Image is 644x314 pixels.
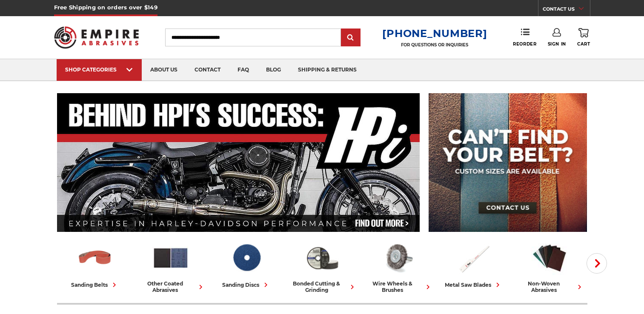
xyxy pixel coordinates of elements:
[65,66,133,73] div: SHOP CATEGORIES
[548,41,566,47] span: Sign In
[186,59,229,81] a: contact
[379,240,417,276] img: Wire Wheels & Brushes
[258,59,289,81] a: blog
[71,280,119,289] div: sanding belts
[342,29,359,46] input: Submit
[513,41,536,47] span: Reorder
[513,28,536,46] a: Reorder
[429,93,587,232] img: promo banner for custom belts.
[303,240,341,276] img: Bonded Cutting & Grinding
[228,240,265,276] img: Sanding Discs
[57,93,420,232] img: Banner for an interview featuring Horsepower Inc who makes Harley performance upgrades featured o...
[445,280,502,289] div: metal saw blades
[288,280,357,293] div: bonded cutting & grinding
[382,42,487,48] p: FOR QUESTIONS OR INQUIRIES
[60,240,129,289] a: sanding belts
[142,59,186,81] a: about us
[515,240,584,293] a: non-woven abrasives
[288,240,357,293] a: bonded cutting & grinding
[136,280,205,293] div: other coated abrasives
[212,240,281,289] a: sanding discs
[76,240,114,276] img: Sanding Belts
[455,240,492,276] img: Metal Saw Blades
[515,280,584,293] div: non-woven abrasives
[439,240,508,289] a: metal saw blades
[543,4,590,16] a: CONTACT US
[364,240,432,293] a: wire wheels & brushes
[229,59,258,81] a: faq
[289,59,365,81] a: shipping & returns
[577,28,590,47] a: Cart
[382,27,487,40] a: [PHONE_NUMBER]
[54,21,139,54] img: Empire Abrasives
[136,240,205,293] a: other coated abrasives
[577,41,590,47] span: Cart
[531,240,568,276] img: Non-woven Abrasives
[587,253,607,274] button: Next
[222,280,270,289] div: sanding discs
[364,280,432,293] div: wire wheels & brushes
[152,240,189,276] img: Other Coated Abrasives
